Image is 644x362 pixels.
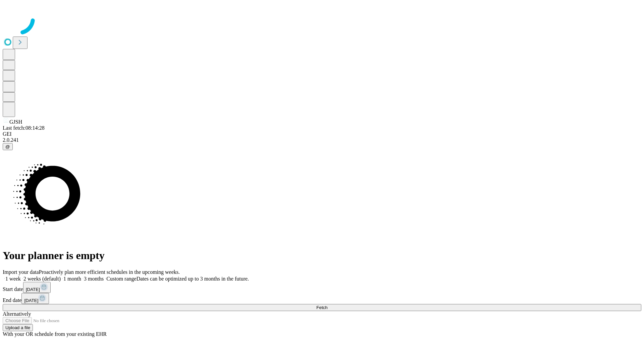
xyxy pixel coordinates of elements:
[3,331,107,337] span: With your OR schedule from your existing EHR
[39,269,180,275] span: Proactively plan more efficient schedules in the upcoming weeks.
[137,276,249,282] span: Dates can be optimized up to 3 months in the future.
[24,298,38,303] span: [DATE]
[3,304,641,311] button: Fetch
[5,144,10,149] span: @
[3,249,641,262] h1: Your planner is empty
[5,276,21,282] span: 1 week
[9,119,22,125] span: GJSH
[3,282,641,293] div: Start date
[3,269,39,275] span: Import your data
[23,282,51,293] button: [DATE]
[3,293,641,304] div: End date
[3,143,13,150] button: @
[3,125,45,131] span: Last fetch: 08:14:28
[21,293,49,304] button: [DATE]
[3,311,31,317] span: Alternatively
[23,276,61,282] span: 2 weeks (default)
[63,276,81,282] span: 1 month
[106,276,136,282] span: Custom range
[26,287,40,292] span: [DATE]
[3,137,641,143] div: 2.0.241
[3,131,641,137] div: GEI
[316,305,327,310] span: Fetch
[84,276,104,282] span: 3 months
[3,324,33,331] button: Upload a file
